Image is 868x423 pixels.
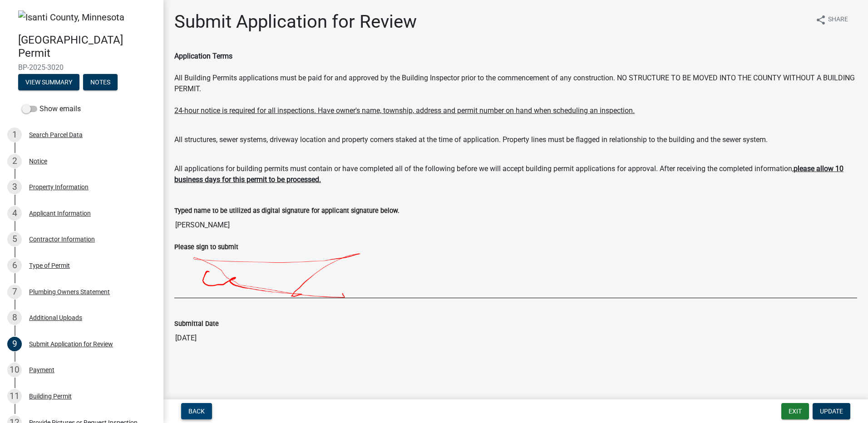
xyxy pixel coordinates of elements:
div: All structures, sewer systems, driveway location and property corners staked at the time of appli... [174,123,857,145]
div: Building Permit [29,393,72,399]
h1: Submit Application for Review [174,11,417,33]
div: Plumbing Owners Statement [29,289,110,295]
div: 1 [7,128,22,142]
div: 6 [7,258,22,273]
i: share [815,15,826,25]
img: Isanti County, Minnesota [18,10,124,24]
span: Back [188,408,205,415]
u: 24-hour notice is required for all inspections. Have owner's name, township, address and permit n... [174,106,635,115]
div: 2 [7,154,22,168]
div: 5 [7,232,22,246]
b: Application Terms [174,52,232,60]
div: Applicant Information [29,210,91,216]
label: Show emails [22,103,81,114]
span: Share [828,15,848,25]
div: Payment [29,367,54,373]
div: 3 [7,180,22,194]
span: BP-2025-3020 [18,63,145,72]
div: 9 [7,337,22,351]
button: View Summary [18,74,79,90]
div: Search Parcel Data [29,132,83,138]
div: Type of Permit [29,262,70,269]
div: Submit Application for Review [29,341,113,347]
label: Typed name to be utilized as digital signature for applicant signature below. [174,208,399,214]
div: Contractor Information [29,236,95,242]
button: Notes [83,74,118,90]
div: Notice [29,158,47,164]
img: pviulSX1pm0TSgPs3qVvR7j2RRQQAEFFFBAAQUUUEABBRQYSgGD60N52Zy0AgoooMA4C2SIJxAmtmVmU8omgvqxWe08k5yzUi... [174,252,642,298]
h4: [GEOGRAPHIC_DATA] Permit [18,34,156,60]
div: All Building Permits applications must be paid for and approved by the Building Inspector prior t... [174,51,857,116]
wm-modal-confirm: Notes [83,79,118,87]
div: Property Information [29,184,89,190]
span: Update [820,408,843,415]
div: 10 [7,363,22,377]
div: Additional Uploads [29,315,82,321]
button: shareShare [808,11,855,29]
button: Exit [781,403,809,419]
label: Submittal Date [174,321,219,327]
div: 7 [7,285,22,299]
button: Update [813,403,850,419]
button: Back [181,403,212,419]
div: 8 [7,310,22,325]
div: All applications for building permits must contain or have completed all of the following before ... [174,152,857,185]
label: Please sign to submit [174,244,238,251]
wm-modal-confirm: Summary [18,79,79,87]
div: 4 [7,206,22,221]
div: 11 [7,389,22,403]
